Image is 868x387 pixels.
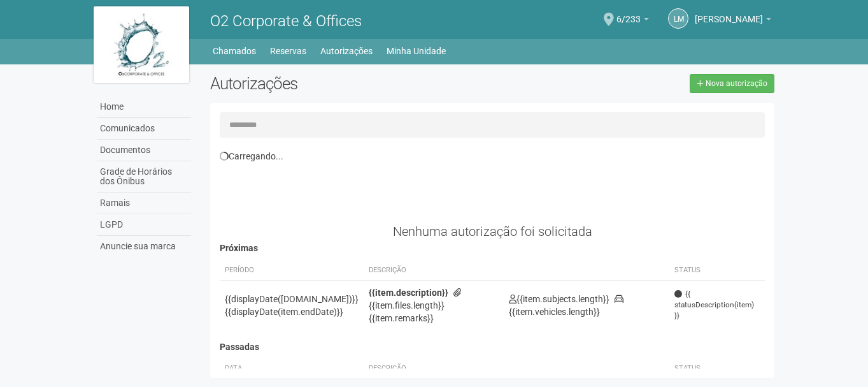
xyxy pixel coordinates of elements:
[97,140,191,161] a: Documentos
[97,193,191,214] a: Ramais
[270,42,306,60] a: Reservas
[97,96,191,118] a: Home
[97,161,191,193] a: Grade de Horários dos Ônibus
[695,2,763,24] span: Luciana Marilis Oliveira
[706,79,767,88] span: Nova autorização
[97,236,191,257] a: Anuncie sua marca
[387,42,446,60] a: Minha Unidade
[220,260,364,281] th: Período
[509,294,623,317] span: {{item.vehicles.length}}
[97,118,191,140] a: Comunicados
[220,342,765,352] h4: Passadas
[220,244,765,253] h4: Próximas
[210,12,362,30] span: O2 Corporate & Offices
[369,312,499,325] div: {{item.remarks}}
[94,6,189,83] img: logo.jpg
[695,16,771,26] a: [PERSON_NAME]
[220,226,765,237] div: Nenhuma autorização foi solicitada
[364,358,670,379] th: Descrição
[369,288,464,310] span: {{item.files.length}}
[690,74,774,93] a: Nova autorização
[364,260,504,281] th: Descrição
[213,42,256,60] a: Chamados
[674,289,760,321] span: {{ statusDescription(item) }}
[220,150,765,162] div: Carregando...
[616,16,649,26] a: 6/233
[616,2,641,24] span: 6/233
[210,74,483,93] h2: Autorizações
[320,42,373,60] a: Autorizações
[220,358,364,379] th: Data
[225,305,359,318] div: {{displayDate(item.endDate)}}
[669,358,765,379] th: Status
[97,214,191,236] a: LGPD
[225,293,359,305] div: {{displayDate([DOMAIN_NAME])}}
[509,294,609,304] span: {{item.subjects.length}}
[369,288,448,298] strong: {{item.description}}
[669,260,765,281] th: Status
[668,8,688,29] a: LM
